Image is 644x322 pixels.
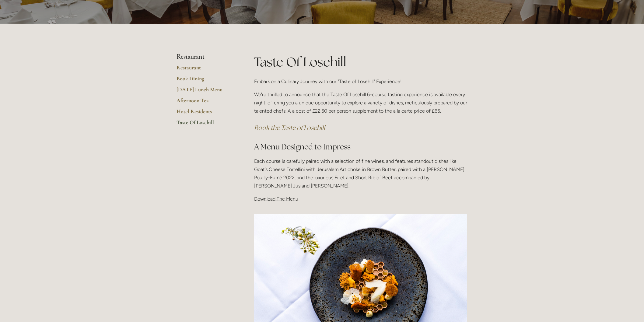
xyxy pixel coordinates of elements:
[177,97,235,108] a: Afternoon Tea
[177,53,235,61] li: Restaurant
[254,142,467,152] h2: A Menu Designed to Impress
[254,53,467,71] h1: Taste Of Losehill
[177,64,235,75] a: Restaurant
[254,124,325,132] a: Book the Taste of Losehill
[254,77,467,86] p: Embark on a Culinary Journey with our "Taste of Losehill" Experience!
[177,86,235,97] a: [DATE] Lunch Menu
[177,108,235,119] a: Hotel Residents
[177,119,235,130] a: Taste Of Losehill
[177,75,235,86] a: Book Dining
[254,90,467,115] p: We're thrilled to announce that the Taste Of Losehill 6-course tasting experience is available ev...
[254,196,298,202] span: Download The Menu
[254,157,467,190] p: Each course is carefully paired with a selection of fine wines, and features standout dishes like...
